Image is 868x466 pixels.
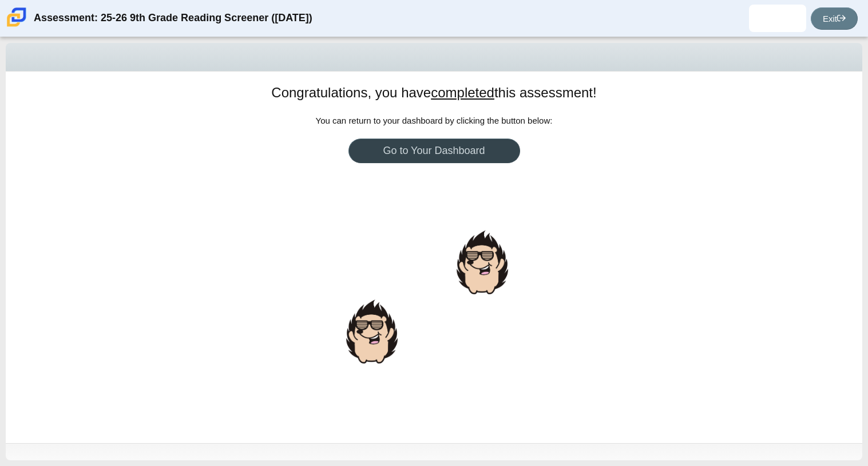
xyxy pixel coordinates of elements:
[316,116,553,125] span: You can return to your dashboard by clicking the button below:
[768,9,787,27] img: ruby.escototorres.HgWvKM
[431,85,494,100] u: completed
[34,5,312,32] div: Assessment: 25-26 9th Grade Reading Screener ([DATE])
[348,139,520,163] a: Go to Your Dashboard
[271,83,596,102] h1: Congratulations, you have this assessment!
[5,21,29,31] a: Carmen School of Science & Technology
[811,7,858,30] a: Exit
[5,5,29,29] img: Carmen School of Science & Technology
